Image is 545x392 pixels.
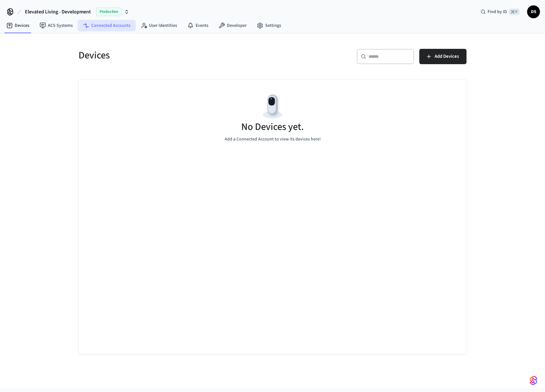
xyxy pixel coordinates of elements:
[182,20,213,31] a: Events
[78,20,136,31] a: Connected Accounts
[435,52,459,61] span: Add Devices
[488,9,507,15] span: Find by ID
[252,20,286,31] a: Settings
[241,120,304,133] h5: No Devices yet.
[528,6,539,18] span: DS
[34,20,78,31] a: ACS Systems
[213,20,252,31] a: Developer
[527,5,540,18] button: DS
[530,375,537,386] img: SeamLogoGradient.69752ec5.svg
[475,6,525,18] div: Find by ID⌘ K
[78,49,269,62] h5: Devices
[25,8,91,16] span: Elevated Living - Development
[1,20,34,31] a: Devices
[419,49,467,64] button: Add Devices
[96,8,122,16] span: Production
[136,20,182,31] a: User Identities
[225,136,321,143] p: Add a Connected Account to view its devices here!
[258,92,287,121] img: Devices Empty State
[509,9,519,15] span: ⌘ K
